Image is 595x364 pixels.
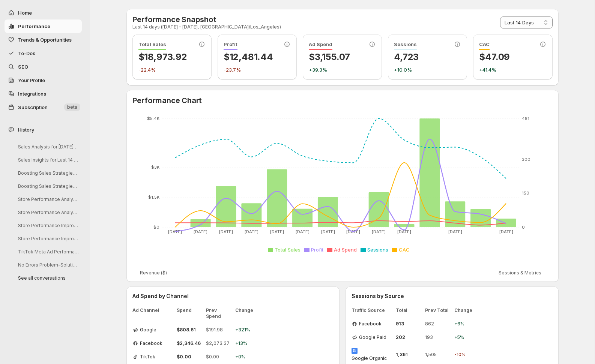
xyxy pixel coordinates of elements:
[522,157,530,162] tspan: 300
[425,352,451,358] span: 1,505
[5,33,82,46] button: Trends & Opportunities
[12,167,83,179] button: Boosting Sales Strategies Discussion
[140,354,155,360] span: TikTok
[346,229,360,234] tspan: [DATE]
[309,41,332,50] span: Ad Spend
[5,100,82,114] button: Subscription
[18,50,35,56] span: To-Dos
[5,19,82,33] button: Performance
[394,51,461,63] p: 4,723
[352,292,553,300] h3: Sessions by Source
[454,334,477,340] span: +5%
[18,104,48,110] span: Subscription
[352,348,358,354] div: G
[177,340,203,346] span: $2,346.46
[12,220,83,231] button: Store Performance Improvement Strategy
[235,307,258,319] span: Change
[321,229,335,234] tspan: [DATE]
[132,292,334,300] h3: Ad Spend by Channel
[425,307,451,313] span: Prev Total
[132,307,174,319] span: Ad Channel
[454,321,477,327] span: +6%
[359,321,382,327] span: Facebook
[245,229,258,234] tspan: [DATE]
[177,354,203,360] span: $0.00
[12,193,83,205] button: Store Performance Analysis and Recommendations
[206,340,232,346] span: $2,073.37
[454,307,477,313] span: Change
[352,307,393,313] span: Traffic Source
[499,229,513,234] tspan: [DATE]
[5,46,82,60] button: To-Dos
[12,272,83,284] button: See all conversations
[270,229,284,234] tspan: [DATE]
[18,64,28,70] span: SEO
[479,51,546,63] p: $47.09
[5,6,82,19] button: Home
[138,51,206,63] p: $18,973.92
[295,229,309,234] tspan: [DATE]
[18,91,46,97] span: Integrations
[140,327,156,333] span: Google
[12,180,83,192] button: Boosting Sales Strategies Discussion
[147,116,160,121] tspan: $5.4K
[132,96,553,105] h2: Performance Chart
[219,229,233,234] tspan: [DATE]
[235,354,258,360] span: +0%
[177,327,203,333] span: $808.61
[5,73,82,87] a: Your Profile
[425,334,451,340] span: 193
[148,195,160,200] tspan: $1.5K
[153,225,159,230] tspan: $0
[224,51,291,63] p: $12,481.44
[224,66,291,73] p: -23.7%
[334,247,357,253] span: Ad Spend
[448,229,462,234] tspan: [DATE]
[67,104,77,110] span: beta
[12,207,83,218] button: Store Performance Analysis and Recommendations
[454,352,477,358] span: -10%
[12,233,83,244] button: Store Performance Improvement Analysis
[275,247,301,253] span: Total Sales
[352,355,387,361] span: Google Organic
[396,352,422,358] span: 1,361
[18,77,45,83] span: Your Profile
[235,340,258,346] span: +13%
[12,259,83,271] button: No Errors Problem-Solution Ad Creatives
[5,87,82,100] a: Integrations
[151,165,160,170] tspan: $3K
[12,141,83,153] button: Sales Analysis for [DATE]-[DATE]
[18,10,32,16] span: Home
[425,321,451,327] span: 862
[206,307,232,319] span: Prev Spend
[396,321,422,327] span: 913
[138,41,166,50] span: Total Sales
[479,41,490,50] span: CAC
[140,340,162,346] span: Facebook
[140,270,167,276] span: Revenue ($)
[206,354,232,360] span: $0.00
[132,24,281,30] p: Last 14 days ([DATE] - [DATE], [GEOGRAPHIC_DATA]/Los_Angeles)
[394,41,417,50] span: Sessions
[479,66,546,73] p: +41.4%
[12,154,83,166] button: Sales Insights for Last 14 Days
[396,334,422,340] span: 202
[522,225,525,230] tspan: 0
[522,190,529,196] tspan: 150
[499,270,541,276] span: Sessions & Metrics
[12,246,83,258] button: TikTok Meta Ad Performance Analysis
[372,229,386,234] tspan: [DATE]
[311,247,323,253] span: Profit
[522,116,529,121] tspan: 481
[138,66,206,73] p: -22.4%
[177,307,203,319] span: Spend
[359,334,386,340] span: Google Paid
[224,41,237,50] span: Profit
[132,15,281,24] h2: Performance Snapshot
[18,37,72,43] span: Trends & Opportunities
[206,327,232,333] span: $191.98
[235,327,258,333] span: +321%
[396,307,422,313] span: Total
[309,66,376,73] p: +39.3%
[18,23,50,29] span: Performance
